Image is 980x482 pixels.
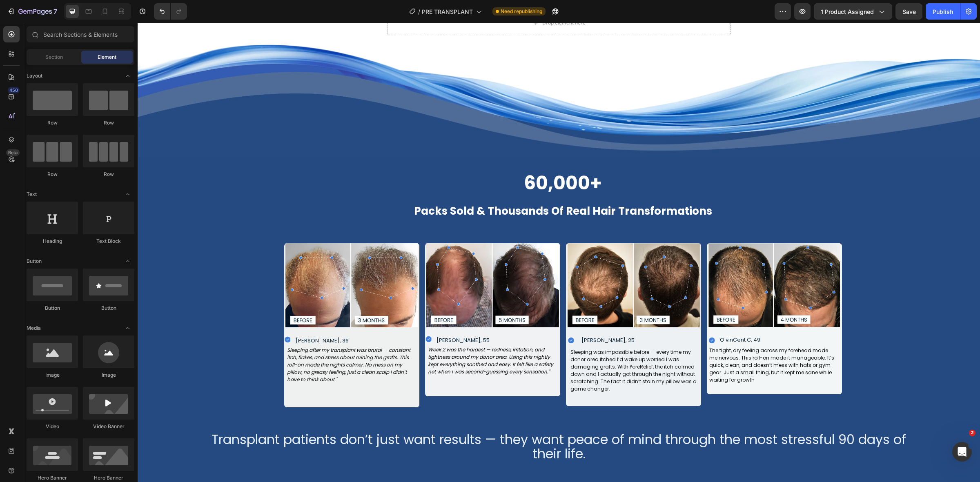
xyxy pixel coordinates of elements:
[83,304,134,312] div: Button
[27,72,42,80] span: Layout
[148,220,281,305] img: [object Object]
[83,238,134,245] div: Text Block
[27,304,78,312] div: Button
[27,258,42,265] span: Button
[121,322,134,335] span: Toggle open
[289,220,421,304] img: [object Object]
[121,188,134,201] span: Toggle open
[138,23,980,482] iframe: To enrich screen reader interactions, please activate Accessibility in Grammarly extension settings
[149,324,273,360] i: Sleeping after my transplant was brutal — constant itch, flakes, and stress about ruining the gra...
[821,7,874,16] span: 1 product assigned
[501,8,542,15] span: Need republishing
[27,191,37,198] span: Text
[83,371,134,379] div: Image
[572,324,697,360] span: The tight, dry feeling across my forehead made me nervous. This roll-on made it manageable. It’s ...
[157,313,212,323] div: [PERSON_NAME], 36
[45,53,63,61] span: Section
[6,149,20,156] div: Beta
[27,119,78,127] div: Row
[83,423,134,430] div: Video Banner
[27,26,134,42] input: Search Sections & Elements
[27,171,78,178] div: Row
[433,326,559,369] span: Sleeping was impossible before — every time my donor area itched I’d wake up worried I was damagi...
[83,171,134,178] div: Row
[422,7,473,16] span: PRE TRANSPLANT
[83,474,134,482] div: Hero Banner
[53,7,57,16] p: 7
[933,7,953,16] div: Publish
[74,407,768,440] span: Transplant patients don’t just want results — they want peace of mind through the most stressful ...
[290,323,416,352] i: Week 2 was the hardest — redness, irritation, and tightness around my donor area. Using this nigh...
[98,53,116,61] span: Element
[27,238,78,245] div: Heading
[27,371,78,379] div: Image
[3,3,61,20] button: 7
[8,87,20,93] div: 450
[952,442,972,462] iframe: Intercom live chat
[27,474,78,482] div: Hero Banner
[814,3,892,20] button: 1 product assigned
[83,119,134,127] div: Row
[276,181,575,195] strong: Packs Sold & Thousands Of Real Hair Transformations
[121,255,134,268] span: Toggle open
[571,220,702,304] img: [object Object]
[444,313,497,322] p: [PERSON_NAME], 25
[418,7,420,16] span: /
[298,313,353,322] div: [PERSON_NAME], 55
[154,3,187,20] div: Undo/Redo
[27,423,78,430] div: Video
[121,69,134,82] span: Toggle open
[895,3,922,20] button: Save
[386,147,464,173] strong: 60,000+
[581,312,624,322] div: O vinCent C, 49
[902,8,916,15] span: Save
[430,220,562,304] img: [object Object]
[926,3,960,20] button: Publish
[969,430,976,436] span: 2
[27,324,41,332] span: Media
